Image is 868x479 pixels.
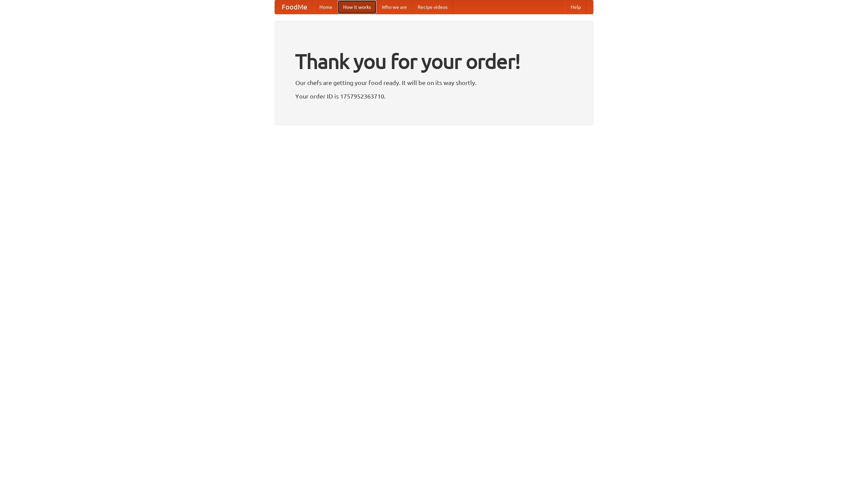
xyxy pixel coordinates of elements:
[565,0,586,14] a: Help
[295,91,573,101] p: Your order ID is 1757952363710.
[376,0,412,14] a: Who we are
[412,0,453,14] a: Recipe videos
[275,0,314,14] a: FoodMe
[295,78,573,88] p: Our chefs are getting your food ready. It will be on its way shortly.
[338,0,376,14] a: How it works
[314,0,338,14] a: Home
[295,45,573,78] h1: Thank you for your order!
